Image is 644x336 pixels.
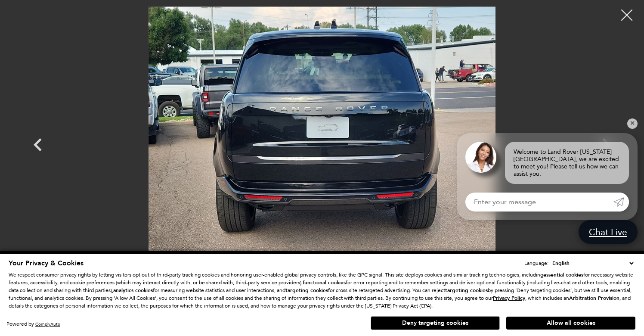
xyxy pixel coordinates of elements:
strong: Arbitration Provision [569,295,619,302]
img: New 2025 Santorini Black LAND ROVER SE image 12 [64,6,580,267]
button: Allow all cookies [506,317,635,330]
div: Language: [524,261,548,266]
div: Welcome to Land Rover [US_STATE][GEOGRAPHIC_DATA], we are excited to meet you! Please tell us how... [505,142,629,184]
a: Submit [613,193,629,212]
p: We respect consumer privacy rights by letting visitors opt out of third-party tracking cookies an... [9,271,635,310]
strong: essential cookies [543,271,583,278]
strong: targeting cookies [445,287,488,294]
a: ComplyAuto [35,321,60,327]
u: Privacy Policy [493,295,525,302]
div: Next [593,128,619,166]
img: Agent profile photo [465,142,496,173]
input: Enter your message [465,193,613,212]
span: Your Privacy & Cookies [9,258,84,268]
a: Chat Live [579,220,638,244]
strong: targeting cookies [285,287,328,294]
strong: analytics cookies [113,287,153,294]
span: Chat Live [585,226,632,238]
div: Powered by [6,321,60,327]
select: Language Select [550,259,635,268]
button: Deny targeting cookies [371,316,500,330]
div: Previous [25,128,51,166]
strong: functional cookies [303,279,346,286]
